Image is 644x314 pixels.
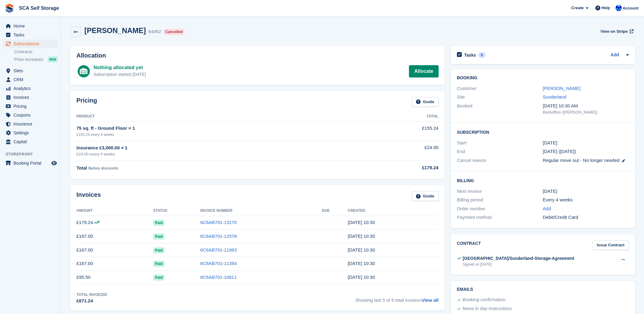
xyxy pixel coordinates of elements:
[348,275,375,280] time: 2025-06-02 09:30:28 UTC
[3,111,58,119] a: menu
[76,112,359,121] th: Product
[148,28,161,35] div: 84462
[13,93,50,102] span: Invoices
[602,5,610,11] span: Help
[13,75,50,84] span: CRM
[200,275,237,280] a: 6C6AB701-10811
[200,220,237,225] a: 6C6AB701-13170
[153,206,200,216] th: Status
[13,129,50,137] span: Settings
[84,26,146,35] h2: [PERSON_NAME]
[463,305,512,312] div: Move in day instructions
[76,216,153,230] td: £179.24
[13,159,50,167] span: Booking Portal
[616,5,622,11] img: Kelly Neesham
[457,214,543,221] div: Payment method
[76,132,359,137] div: £155.24 every 4 weeks
[153,275,164,281] span: Paid
[409,65,438,77] a: Allocate
[76,151,359,157] div: £24.00 every 4 weeks
[76,206,153,216] th: Amount
[543,205,551,212] a: Add
[464,52,476,58] h2: Tasks
[3,66,58,75] a: menu
[457,85,543,92] div: Customer
[200,206,322,216] th: Invoice Number
[88,166,118,170] span: Before discounts
[359,121,439,141] td: £155.24
[153,247,164,253] span: Paid
[3,159,58,167] a: menu
[457,129,629,135] h2: Subscription
[571,5,583,11] span: Create
[94,64,146,71] div: Nothing allocated yet
[478,52,485,58] div: 0
[76,271,153,284] td: £95.50
[76,165,87,170] span: Total
[13,66,50,75] span: Sites
[543,103,629,110] div: [DATE] 10:30 AM
[593,240,629,250] a: Issue Contract
[457,287,629,292] h2: Emails
[348,261,375,266] time: 2025-06-30 09:30:49 UTC
[76,243,153,257] td: £167.00
[3,137,58,146] a: menu
[463,255,574,262] div: [GEOGRAPHIC_DATA]/Sunderland-Storage-Agreement
[543,188,629,195] div: [DATE]
[359,164,439,171] div: £179.24
[76,144,359,151] div: Insurance £3,000.00 × 1
[543,140,557,147] time: 2025-05-05 00:00:00 UTC
[13,111,50,119] span: Coupons
[76,191,101,201] h2: Invoices
[348,206,439,216] th: Created
[623,5,638,11] span: Account
[153,261,164,267] span: Paid
[94,71,146,78] div: Subscription started [DATE]
[76,230,153,243] td: £167.00
[543,94,566,99] a: Sunderland
[13,39,50,48] span: Subscriptions
[412,191,439,201] a: Guide
[48,56,58,62] div: NEW
[200,247,237,252] a: 6C6AB701-11983
[457,240,481,250] h2: Contract
[13,102,50,110] span: Pricing
[611,52,619,59] a: Add
[153,234,164,240] span: Paid
[14,57,43,62] span: Price increases
[543,158,620,163] span: Regular move out - No longer needed
[348,220,375,225] time: 2025-09-22 09:30:43 UTC
[3,31,58,39] a: menu
[457,148,543,155] div: End
[13,120,50,128] span: Insurance
[164,29,185,35] div: Cancelled
[3,39,58,48] a: menu
[463,262,574,267] div: Signed on [DATE]
[14,49,58,55] a: Contracts
[6,151,61,157] span: Storefront
[543,196,629,204] div: Every 4 weeks
[13,31,50,39] span: Tasks
[76,125,359,132] div: 75 sq. ft - Ground Floor × 1
[76,292,107,297] div: Total Invoiced
[76,257,153,271] td: £167.00
[3,75,58,84] a: menu
[50,159,58,167] a: Preview store
[355,292,438,305] span: Showing last 5 of 6 total invoices
[457,188,543,195] div: Next invoice
[457,140,543,147] div: Start
[457,157,543,164] div: Cancel reason
[3,102,58,110] a: menu
[457,103,543,115] div: Booked
[76,297,107,305] div: £871.24
[14,56,58,63] a: Price increases NEW
[76,97,97,107] h2: Pricing
[76,52,439,59] h2: Allocation
[17,3,61,13] a: SCA Self Storage
[600,28,627,35] span: View on Stripe
[3,84,58,93] a: menu
[5,4,14,13] img: stora-icon-8386f47178a22dfd0bd8f6a31ec36ba5ce8667c1dd55bd0f319d3a0aa187defe.svg
[3,22,58,30] a: menu
[598,26,635,36] a: View on Stripe
[200,234,237,239] a: 6C6AB701-12578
